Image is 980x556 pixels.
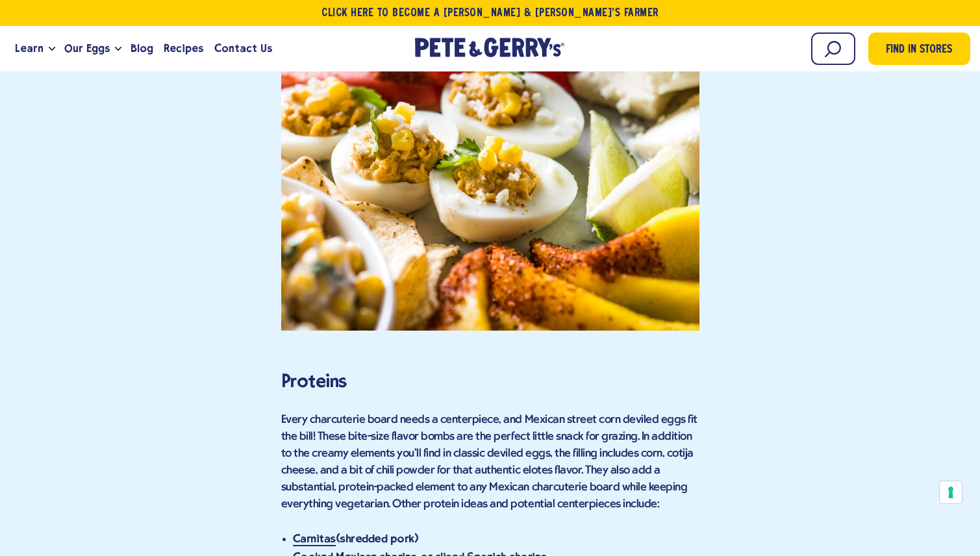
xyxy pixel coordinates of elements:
[293,532,336,546] a: Carnitas
[10,31,49,66] a: Learn
[868,32,970,65] a: Find in Stores
[281,412,699,513] p: Every charcuterie board needs a centerpiece, and fit the bill! These bite-size flavor bombs are t...
[115,47,121,51] button: Open the dropdown menu for Our Eggs
[886,42,952,59] span: Find in Stores
[940,481,962,503] button: Your consent preferences for tracking technologies
[214,40,272,57] span: Contact Us
[49,47,55,51] button: Open the dropdown menu for Learn
[525,414,686,427] a: Mexican street corn deviled eggs
[15,40,44,57] span: Learn
[209,31,277,66] a: Contact Us
[158,31,208,66] a: Recipes
[131,40,153,57] span: Blog
[164,40,203,57] span: Recipes
[293,532,419,546] strong: (shredded pork)
[811,32,855,65] input: Search
[59,31,115,66] a: Our Eggs
[281,367,699,396] h3: Proteins
[64,40,110,57] span: Our Eggs
[125,31,158,66] a: Blog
